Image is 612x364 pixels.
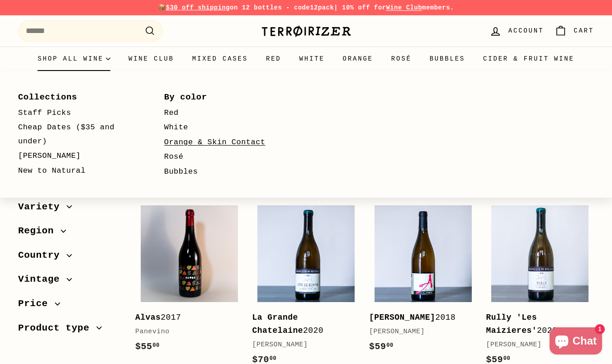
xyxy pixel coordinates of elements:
[574,26,594,36] span: Cart
[310,4,334,11] strong: 12pack
[135,341,160,352] span: $55
[18,89,138,105] a: Collections
[164,106,284,121] a: Red
[503,355,510,362] sup: 00
[369,311,468,324] div: 2018
[18,318,121,343] button: Product type
[252,311,351,337] div: 2020
[386,342,393,349] sup: 00
[18,3,594,13] p: 📦 on 12 bottles - code | 10% off for members.
[547,327,605,357] inbox-online-store-chat: Shopify online store chat
[257,47,290,71] a: Red
[164,150,284,165] a: Rosé
[421,47,474,71] a: Bubbles
[18,197,121,222] button: Variety
[28,47,119,71] summary: Shop all wine
[549,18,599,44] a: Cart
[369,313,435,322] b: [PERSON_NAME]
[119,47,183,71] a: Wine Club
[135,200,243,363] a: Alvas2017Panevino
[18,120,138,149] a: Cheap Dates ($35 and under)
[290,47,334,71] a: White
[18,321,96,336] span: Product type
[18,294,121,318] button: Price
[164,120,284,135] a: White
[164,165,284,180] a: Bubbles
[369,341,394,352] span: $59
[486,340,585,350] div: [PERSON_NAME]
[18,221,121,246] button: Region
[164,89,284,105] a: By color
[386,4,422,11] a: Wine Club
[18,149,138,164] a: [PERSON_NAME]
[18,296,55,312] span: Price
[252,340,351,350] div: [PERSON_NAME]
[18,106,138,121] a: Staff Picks
[18,248,66,263] span: Country
[486,313,537,335] b: Rully 'Les Maizieres'
[18,272,66,287] span: Vintage
[474,47,584,71] a: Cider & Fruit Wine
[18,269,121,294] button: Vintage
[270,355,276,362] sup: 00
[369,200,477,363] a: [PERSON_NAME]2018[PERSON_NAME]
[484,18,549,44] a: Account
[369,326,468,337] div: [PERSON_NAME]
[252,313,304,335] b: La Grande Chatelaine
[508,26,544,36] span: Account
[135,313,161,322] b: Alvas
[18,164,138,179] a: New to Natural
[18,199,66,215] span: Variety
[135,311,234,324] div: 2017
[382,47,421,71] a: Rosé
[164,135,284,150] a: Orange & Skin Contact
[152,342,159,349] sup: 00
[135,326,234,337] div: Panevino
[18,246,121,270] button: Country
[486,311,585,337] div: 2020
[166,4,230,11] span: $30 off shipping
[183,47,257,71] a: Mixed Cases
[334,47,382,71] a: Orange
[18,223,61,239] span: Region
